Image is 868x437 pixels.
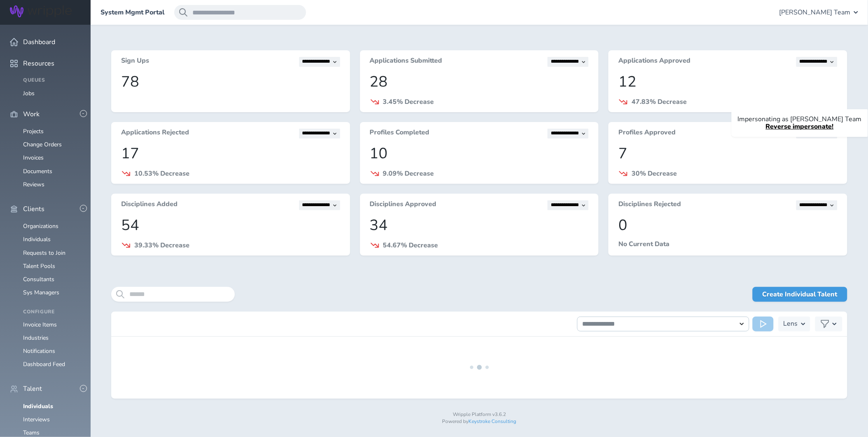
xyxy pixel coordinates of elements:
p: 0 [618,217,838,234]
a: Sys Managers [23,289,59,296]
span: Talent [23,385,42,392]
h3: Applications Rejected [121,129,189,139]
h3: Profiles Approved [618,129,676,139]
button: - [80,110,87,117]
img: Wripple [10,5,72,17]
span: 9.09% Decrease [383,169,434,178]
a: Requests to Join [23,249,66,257]
a: Individuals [23,235,51,243]
span: 30% Decrease [632,169,677,178]
a: Industries [23,334,49,342]
p: Powered by [111,419,847,425]
button: - [80,205,87,212]
p: 17 [121,145,340,162]
a: Create Individual Talent [753,287,847,302]
p: 54 [121,217,340,234]
button: Run Action [753,317,774,331]
a: Invoice Items [23,321,57,329]
a: Documents [23,167,52,175]
p: 12 [618,73,838,90]
h3: Applications Approved [618,57,690,67]
a: Reverse impersonate! [766,122,834,131]
p: 28 [370,73,589,90]
a: Change Orders [23,141,62,148]
p: 34 [370,217,589,234]
button: [PERSON_NAME] Team [779,5,858,20]
p: 78 [121,73,340,90]
h3: Disciplines Rejected [618,200,681,210]
a: Dashboard Feed [23,360,65,368]
h3: Disciplines Approved [370,200,437,210]
a: Consultants [23,275,54,283]
a: Talent Pools [23,262,55,270]
p: 7 [618,145,838,162]
h3: Profiles Completed [370,129,430,139]
p: Impersonating as [PERSON_NAME] Team [738,115,862,123]
span: 3.45% Decrease [383,97,434,106]
a: Individuals [23,402,53,410]
a: Organizations [23,222,58,230]
button: - [80,385,87,392]
p: 10 [370,145,589,162]
a: Teams [23,429,40,437]
span: 39.33% Decrease [134,241,190,250]
a: Projects [23,127,44,135]
span: [PERSON_NAME] Team [779,9,851,16]
a: Jobs [23,89,35,97]
h3: Disciplines Added [121,200,178,210]
a: Interviews [23,416,50,423]
span: 47.83% Decrease [632,97,687,106]
a: Keystroke Consulting [469,418,517,425]
a: Reviews [23,181,44,188]
span: 10.53% Decrease [134,169,190,178]
span: Work [23,110,40,118]
span: No Current Data [618,240,669,249]
span: Dashboard [23,38,55,46]
a: Notifications [23,347,55,355]
span: 54.67% Decrease [383,241,438,250]
span: Resources [23,60,54,67]
h3: Applications Submitted [370,57,442,67]
h4: Configure [23,309,81,315]
a: Invoices [23,154,44,162]
span: Clients [23,205,44,213]
button: Lens [779,317,810,331]
p: Wripple Platform v3.6.2 [111,412,847,418]
h3: Lens [784,317,798,331]
a: System Mgmt Portal [101,9,164,16]
h3: Sign Ups [121,57,149,67]
h4: Queues [23,78,81,83]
